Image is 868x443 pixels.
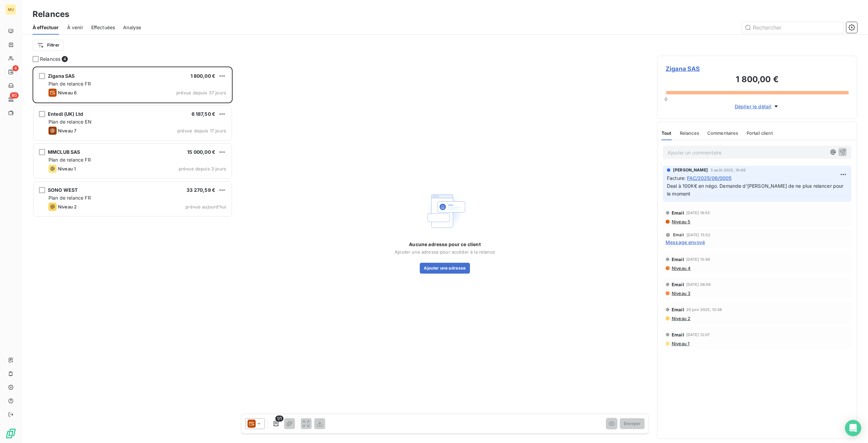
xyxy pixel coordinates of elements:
[192,111,216,117] span: 6 187,50 €
[673,233,684,237] span: Email
[686,257,710,261] span: [DATE] 15:49
[40,56,60,62] span: Relances
[48,195,91,201] span: Plan de relance FR
[747,130,773,136] span: Portail client
[686,211,710,215] span: [DATE] 16:55
[662,130,672,136] span: Tout
[735,103,772,110] span: Déplier le détail
[58,204,77,209] span: Niveau 2
[671,219,690,224] span: Niveau 5
[177,128,226,133] span: prévue depuis 17 jours
[179,166,226,171] span: prévue depuis 3 jours
[10,92,19,98] span: 80
[187,149,215,155] span: 15 000,00 €
[707,130,738,136] span: Commentaires
[48,73,75,79] span: Zigana SAS
[620,418,645,429] button: Envoyer
[67,24,83,31] span: À venir
[672,282,684,287] span: Email
[48,81,91,87] span: Plan de relance FR
[48,119,92,125] span: Plan de relance EN
[686,333,710,337] span: [DATE] 12:07
[5,428,16,439] img: Logo LeanPay
[420,263,470,274] button: Ajouter une adresse
[711,168,746,172] span: 5 août 2025, 10:46
[395,249,495,255] span: Ajouter une adresse pour accéder à la relance
[191,73,216,79] span: 1 800,00 €
[33,24,59,31] span: À effectuer
[13,65,19,71] span: 4
[671,291,690,296] span: Niveau 3
[409,241,480,248] span: Aucune adresse pour ce client
[185,204,226,209] span: prévue aujourd’hui
[666,239,705,246] span: Message envoyé
[666,64,849,73] span: Zigana SAS
[62,56,68,62] span: 4
[423,189,467,233] img: Empty state
[667,174,686,182] span: Facture :
[275,416,283,422] span: 1/1
[48,111,83,117] span: Entedi (UK) Ltd
[671,316,690,321] span: Niveau 2
[667,183,845,197] span: Deal à 100K€ en négo. Demande d'[PERSON_NAME] de ne plus relancer pour le moment
[845,420,861,436] div: Open Intercom Messenger
[58,128,76,133] span: Niveau 7
[672,332,684,337] span: Email
[733,103,782,110] button: Déplier le détail
[33,40,64,51] button: Filtrer
[48,149,80,155] span: MMCLUB SAS
[672,257,684,262] span: Email
[666,73,849,87] h3: 1 800,00 €
[673,167,708,173] span: [PERSON_NAME]
[742,22,844,33] input: Rechercher
[58,90,77,95] span: Niveau 6
[123,24,141,31] span: Analyse
[48,187,78,193] span: SONO WEST
[665,96,667,102] span: 0
[176,90,226,95] span: prévue depuis 37 jours
[672,307,684,312] span: Email
[687,233,711,237] span: [DATE] 15:52
[186,187,215,193] span: 33 270,59 €
[680,130,699,136] span: Relances
[33,8,69,20] h3: Relances
[686,308,722,312] span: 20 juin 2025, 10:38
[5,4,16,15] div: MU
[58,166,76,171] span: Niveau 1
[671,341,689,346] span: Niveau 1
[687,174,731,182] span: FAC/2025/06/0005
[48,157,91,163] span: Plan de relance FR
[33,67,233,443] div: grid
[686,282,711,287] span: [DATE] 08:56
[672,210,684,216] span: Email
[91,24,115,31] span: Effectuées
[671,265,691,271] span: Niveau 4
